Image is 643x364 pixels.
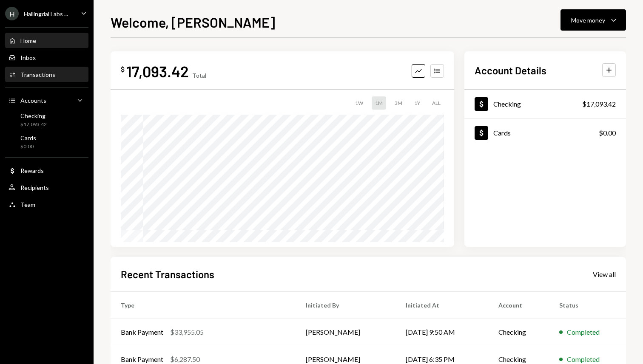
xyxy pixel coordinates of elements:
[352,96,367,110] div: 1W
[549,291,626,319] th: Status
[20,97,46,104] div: Accounts
[20,167,44,174] div: Rewards
[582,99,616,109] div: $17,093.42
[20,134,36,141] div: Cards
[493,100,521,108] div: Checking
[126,62,189,81] div: 17,093.42
[20,184,49,191] div: Recipients
[411,96,424,110] div: 1Y
[121,267,214,281] h2: Recent Transactions
[20,112,47,119] div: Checking
[593,270,616,279] div: View all
[429,96,444,110] div: ALL
[593,269,616,279] a: View all
[121,65,125,73] div: $
[464,119,626,147] a: Cards$0.00
[567,327,600,337] div: Completed
[464,90,626,118] a: Checking$17,093.42
[192,72,206,79] div: Total
[296,291,395,319] th: Initiated By
[493,129,511,137] div: Cards
[488,291,549,319] th: Account
[20,143,36,150] div: $0.00
[121,327,163,337] div: Bank Payment
[20,37,36,44] div: Home
[5,197,88,212] a: Team
[5,110,88,130] a: Checking$17,093.42
[5,132,88,152] a: Cards$0.00
[111,14,275,31] h1: Welcome, [PERSON_NAME]
[5,7,19,20] div: H
[488,319,549,346] td: Checking
[5,180,88,195] a: Recipients
[5,33,88,48] a: Home
[20,201,35,208] div: Team
[475,63,546,77] h2: Account Details
[20,54,36,61] div: Inbox
[5,50,88,65] a: Inbox
[571,16,605,25] div: Move money
[560,9,626,31] button: Move money
[24,10,68,17] div: Hallingdal Labs ...
[395,291,489,319] th: Initiated At
[5,93,88,108] a: Accounts
[372,96,386,110] div: 1M
[395,319,489,346] td: [DATE] 9:50 AM
[5,67,88,82] a: Transactions
[20,71,55,78] div: Transactions
[599,128,616,138] div: $0.00
[5,163,88,178] a: Rewards
[391,96,406,110] div: 3M
[170,327,204,337] div: $33,955.05
[20,121,47,128] div: $17,093.42
[111,291,296,319] th: Type
[296,319,395,346] td: [PERSON_NAME]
